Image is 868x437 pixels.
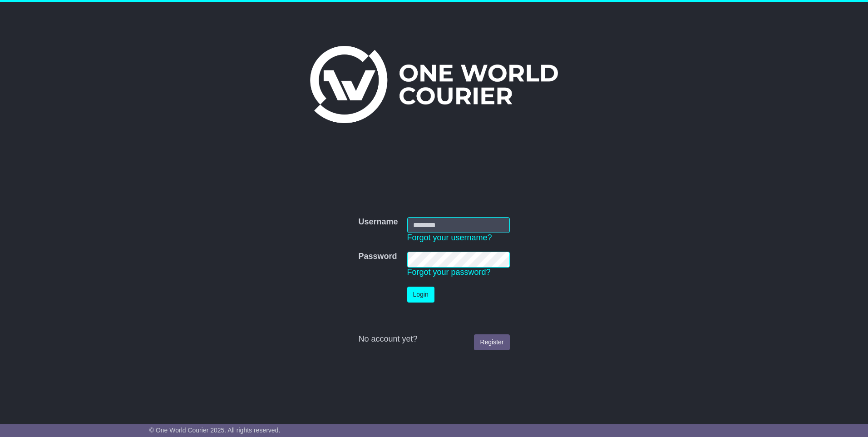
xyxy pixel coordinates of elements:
div: No account yet? [358,334,509,344]
a: Forgot your username? [407,233,492,242]
button: Login [407,287,434,303]
a: Forgot your password? [407,268,491,277]
a: Register [474,334,509,350]
span: © One World Courier 2025. All rights reserved. [149,427,281,434]
label: Password [358,252,397,262]
img: One World [310,46,558,123]
label: Username [358,217,398,227]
